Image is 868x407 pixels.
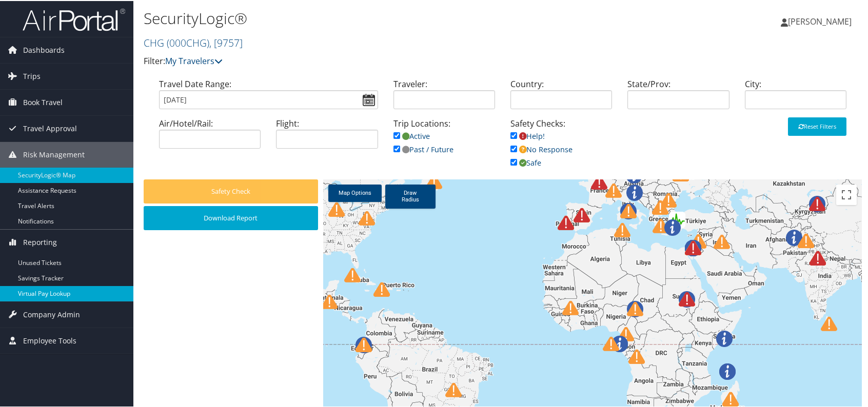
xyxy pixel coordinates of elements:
span: Trips [23,63,41,88]
span: Employee Tools [23,327,76,353]
a: Draw Radius [385,184,436,208]
button: Download Report [144,205,318,229]
img: airportal-logo.png [23,7,125,31]
span: [PERSON_NAME] [788,15,852,26]
a: Active [393,130,430,140]
a: Map Options [328,184,382,201]
div: Green alert for tropical cyclone JERRY-25. Population affected by Category 1 (120 km/h) wind spee... [408,284,432,309]
div: Green earthquake alert (Magnitude 4.9M, Depth:7.379km) in Türkiye 08/10/2025 23:54 UTC, 1.7 milli... [665,207,689,231]
span: , [ 9757 ] [209,35,243,49]
a: Past / Future [393,144,453,153]
a: [PERSON_NAME] [781,5,862,36]
div: Air/Hotel/Rail: [151,116,268,156]
span: ( 000CHG ) [167,35,209,49]
div: Safety Checks: [503,116,620,178]
a: Safe [510,157,541,167]
button: Toggle fullscreen view [836,184,857,204]
a: My Travelers [165,54,223,66]
div: City: [737,77,854,116]
button: Safety Check [144,178,318,202]
div: Country: [503,77,620,116]
span: Dashboards [23,36,65,62]
a: Help! [510,130,545,140]
p: Filter: [144,54,622,67]
div: Trip Locations: [386,116,503,165]
div: Traveler: [386,77,503,116]
span: Risk Management [23,141,85,167]
span: Travel Approval [23,115,77,140]
a: CHG [144,35,243,49]
div: State/Prov: [620,77,737,116]
span: Book Travel [23,89,63,114]
a: No Response [510,144,573,153]
h1: SecurityLogic® [144,7,622,28]
div: Travel Date Range: [151,77,386,116]
button: Reset Filters [788,116,846,135]
div: Flight: [268,116,385,156]
span: Company Admin [23,301,80,327]
span: Reporting [23,229,57,254]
